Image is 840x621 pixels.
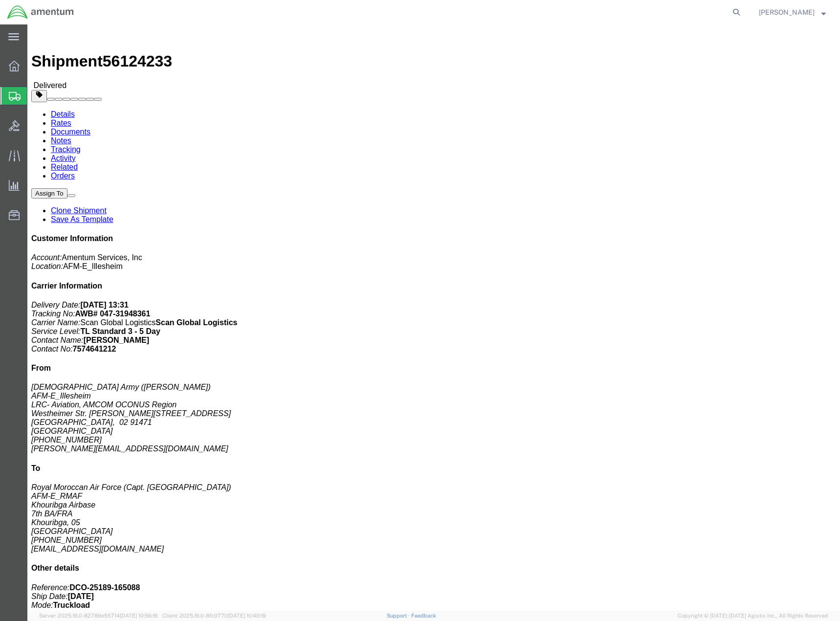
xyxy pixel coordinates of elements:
[228,613,266,619] span: [DATE] 10:40:19
[39,613,158,619] span: Server: 2025.16.0-82789e55714
[411,613,436,619] a: Feedback
[7,5,74,20] img: logo
[759,7,815,18] span: Ray Trevino
[162,613,266,619] span: Client: 2025.16.0-8fc0770
[678,612,828,620] span: Copyright © [DATE]-[DATE] Agistix Inc., All Rights Reserved
[120,613,158,619] span: [DATE] 10:56:16
[758,6,826,18] button: [PERSON_NAME]
[387,613,411,619] a: Support
[27,24,840,611] iframe: To enrich screen reader interactions, please activate Accessibility in Grammarly extension settings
